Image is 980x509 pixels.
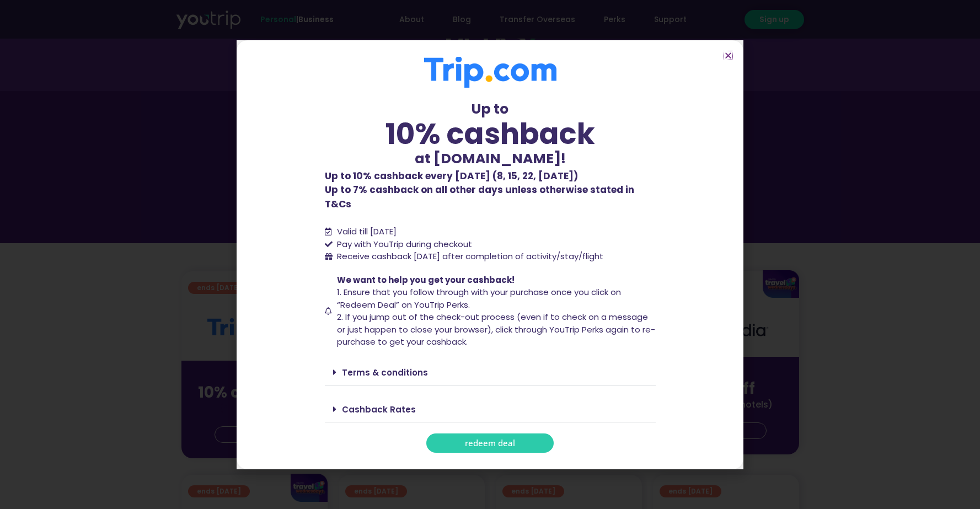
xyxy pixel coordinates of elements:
span: Pay with YouTrip during checkout [334,238,472,251]
span: 2. If you jump out of the check-out process (even if to check on a message or just happen to clos... [337,311,655,347]
span: We want to help you get your cashback! [337,274,515,286]
span: Valid till [DATE] [337,226,397,237]
div: Up to at [DOMAIN_NAME]! [325,99,656,169]
div: Terms & conditions [325,360,656,385]
span: redeem deal [465,439,515,447]
a: Close [724,51,732,60]
div: 10% cashback [325,119,656,148]
div: Cashback Rates [325,397,656,422]
span: Receive cashback [DATE] after completion of activity/stay/flight [337,250,603,262]
b: Up to 10% cashback every [DATE] (8, 15, 22, [DATE]) [325,169,578,183]
p: Up to 7% cashback on all other days unless otherwise stated in T&Cs [325,169,656,212]
a: Terms & conditions [342,367,428,378]
a: Cashback Rates [342,404,416,415]
span: 1. Ensure that you follow through with your purchase once you click on “Redeem Deal” on YouTrip P... [337,286,621,310]
a: redeem deal [426,433,554,453]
